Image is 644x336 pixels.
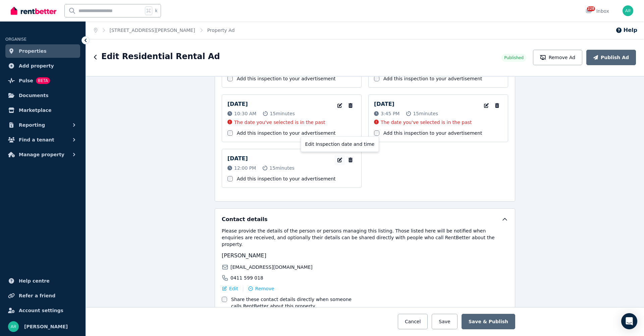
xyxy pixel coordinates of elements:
[586,50,636,65] button: Publish Ad
[374,100,394,108] p: [DATE]
[19,136,54,144] span: Find a tenant
[255,285,274,292] span: Remove
[19,277,50,285] span: Help centre
[432,314,457,329] button: Save
[101,51,220,62] h1: Edit Residential Rental Ad
[621,313,637,329] div: Open Intercom Messenger
[269,165,294,171] span: 15 minutes
[227,100,248,108] p: [DATE]
[504,55,524,60] span: Published
[5,89,80,102] a: Documents
[234,165,256,171] span: 12:00 PM
[237,175,336,182] label: Add this inspection to your advertisement
[230,275,263,281] span: 0411 599 018
[383,130,482,136] label: Add this inspection to your advertisement
[586,8,609,14] div: Inbox
[242,285,244,292] span: |
[5,44,80,58] a: Properties
[5,103,80,117] a: Marketplace
[19,77,33,85] span: Pulse
[234,119,325,126] p: The date you've selected is in the past
[11,6,56,16] img: RentBetter
[398,314,428,329] button: Cancel
[222,215,268,223] h5: Contact details
[229,285,238,292] span: Edit
[533,50,582,65] button: Remove Ad
[222,285,238,292] button: Edit
[248,285,274,292] button: Remove
[227,155,248,163] p: [DATE]
[5,118,80,132] button: Reporting
[24,323,68,331] span: [PERSON_NAME]
[19,306,63,314] span: Account settings
[19,47,47,55] span: Properties
[5,289,80,302] a: Refer a friend
[587,6,595,11] span: 228
[155,8,157,13] span: k
[230,264,313,270] span: [EMAIL_ADDRESS][DOMAIN_NAME]
[381,110,399,117] span: 3:45 PM
[86,22,243,39] nav: Breadcrumb
[5,148,80,161] button: Manage property
[383,75,482,82] label: Add this inspection to your advertisement
[19,91,49,99] span: Documents
[5,59,80,73] a: Add property
[222,252,266,259] span: [PERSON_NAME]
[623,5,633,16] img: Alejandra Reyes
[19,121,45,129] span: Reporting
[462,314,515,329] button: Save & Publish
[5,74,80,87] a: PulseBETA
[5,37,26,42] span: ORGANISE
[234,110,256,117] span: 10:30 AM
[207,28,235,33] a: Property Ad
[110,28,195,33] a: [STREET_ADDRESS][PERSON_NAME]
[19,151,64,159] span: Manage property
[413,110,438,117] span: 15 minutes
[615,26,637,34] button: Help
[301,136,379,152] div: Edit Inspection date and time
[222,227,508,248] p: Please provide the details of the person or persons managing this listing. Those listed here will...
[237,75,336,82] label: Add this inspection to your advertisement
[8,321,19,332] img: Alejandra Reyes
[5,133,80,146] button: Find a tenant
[5,304,80,317] a: Account settings
[19,106,51,114] span: Marketplace
[36,77,50,84] span: BETA
[237,130,336,136] label: Add this inspection to your advertisement
[381,119,472,126] p: The date you've selected is in the past
[19,62,54,70] span: Add property
[19,292,55,300] span: Refer a friend
[270,110,295,117] span: 15 minutes
[5,274,80,288] a: Help centre
[231,296,363,309] label: Share these contact details directly when someone calls RentBetter about this property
